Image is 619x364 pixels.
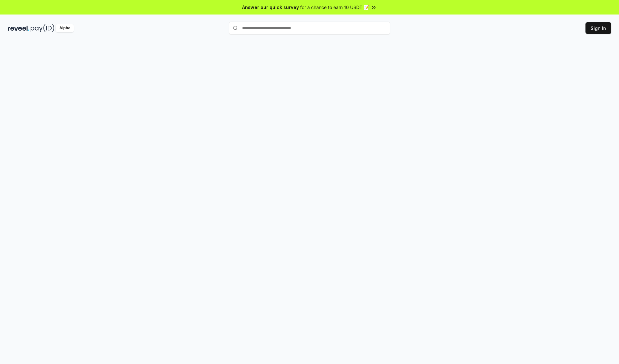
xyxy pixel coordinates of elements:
img: pay_id [31,24,54,32]
div: Alpha [56,24,74,32]
span: for a chance to earn 10 USDT 📝 [300,4,369,11]
img: reveel_dark [8,24,29,32]
span: Answer our quick survey [242,4,299,11]
button: Sign In [585,22,611,34]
